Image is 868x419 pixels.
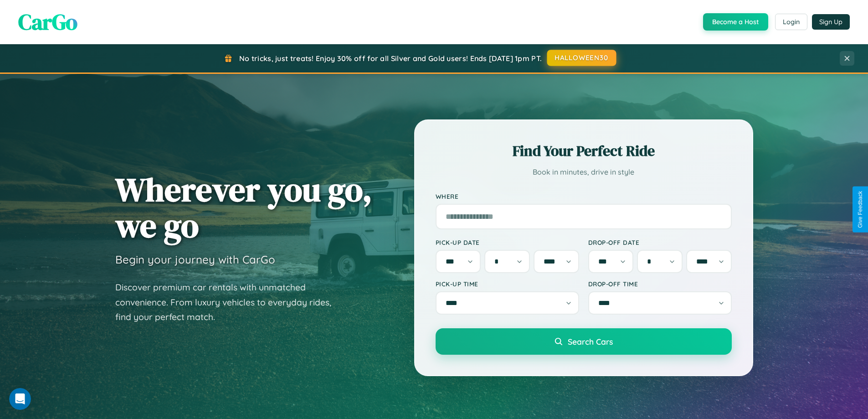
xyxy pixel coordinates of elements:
[115,171,372,243] h1: Wherever you go, we go
[812,14,850,30] button: Sign Up
[775,14,807,30] button: Login
[588,238,732,246] label: Drop-off Date
[703,13,768,31] button: Become a Host
[547,50,616,66] button: HALLOWEEN30
[436,141,732,161] h2: Find Your Perfect Ride
[18,7,77,37] span: CarGo
[568,336,613,347] span: Search Cars
[436,166,732,179] p: Book in minutes, drive in style
[588,280,732,288] label: Drop-off Time
[436,280,579,288] label: Pick-up Time
[436,238,579,246] label: Pick-up Date
[857,191,863,228] div: Give Feedback
[115,253,275,266] h3: Begin your journey with CarGo
[436,328,732,355] button: Search Cars
[239,54,542,63] span: No tricks, just treats! Enjoy 30% off for all Silver and Gold users! Ends [DATE] 1pm PT.
[436,192,732,200] label: Where
[9,388,31,410] iframe: Intercom live chat
[115,280,343,325] p: Discover premium car rentals with unmatched convenience. From luxury vehicles to everyday rides, ...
